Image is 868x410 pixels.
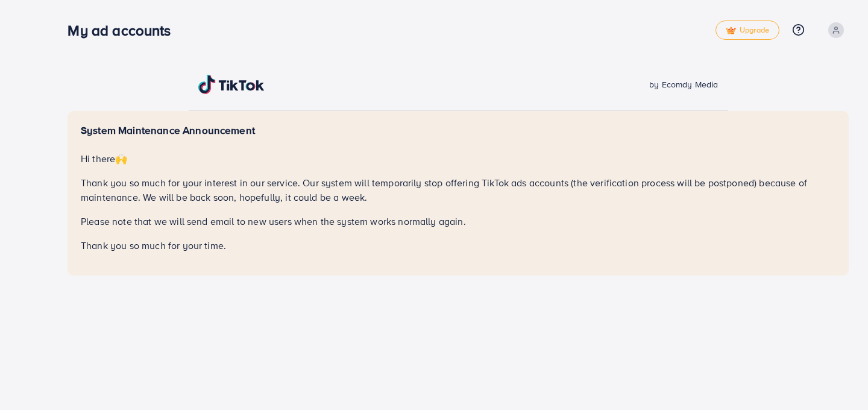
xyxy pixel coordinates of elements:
p: Thank you so much for your time. [81,238,835,253]
p: Thank you so much for your interest in our service. Our system will temporarily stop offering Tik... [81,175,835,204]
p: Please note that we will send email to new users when the system works normally again. [81,214,835,229]
img: TikTok [198,75,265,94]
p: Hi there [81,151,835,166]
a: tickUpgrade [715,20,779,40]
span: by Ecomdy Media [649,78,718,90]
h3: My ad accounts [68,22,180,39]
h5: System Maintenance Announcement [81,124,835,137]
span: Upgrade [726,26,769,35]
span: 🙌 [115,152,127,165]
img: tick [726,27,736,35]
